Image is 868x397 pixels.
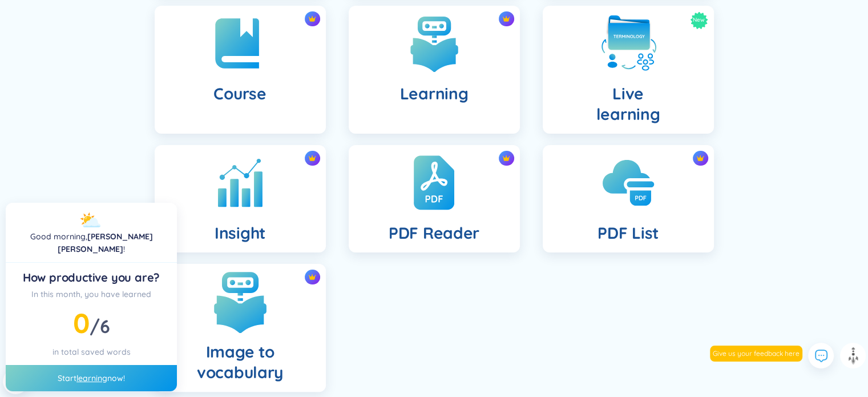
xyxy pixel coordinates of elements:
h4: Live learning [596,83,660,125]
h4: PDF List [597,223,659,243]
div: in total saved words [15,346,168,358]
div: In this month, you have learned [15,288,168,300]
span: 0 [73,306,90,340]
span: 6 [100,315,110,338]
a: crown iconImage to vocabulary [143,264,337,392]
h4: PDF Reader [389,223,479,243]
img: crown icon [308,154,316,162]
a: crown iconLearning [337,6,531,134]
img: crown icon [696,154,704,162]
div: How productive you are? [15,270,168,286]
img: crown icon [308,15,316,23]
a: [PERSON_NAME] [PERSON_NAME] [58,231,153,254]
img: crown icon [502,15,510,23]
div: Start now! [6,365,177,391]
span: / [90,315,110,338]
img: to top [844,347,862,365]
h4: Course [213,83,266,104]
span: New [693,11,705,29]
div: ! [15,230,168,255]
h4: Insight [215,223,265,243]
img: crown icon [502,154,510,162]
a: crown iconPDF Reader [337,145,531,252]
h4: Image to vocabulary [164,342,317,383]
span: Good morning , [30,231,87,242]
a: NewLivelearning [531,6,725,134]
a: learning [76,373,107,383]
a: crown iconCourse [143,6,337,134]
h4: Learning [400,83,469,104]
a: crown iconPDF List [531,145,725,252]
img: crown icon [308,273,316,281]
a: crown iconInsight [143,145,337,252]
